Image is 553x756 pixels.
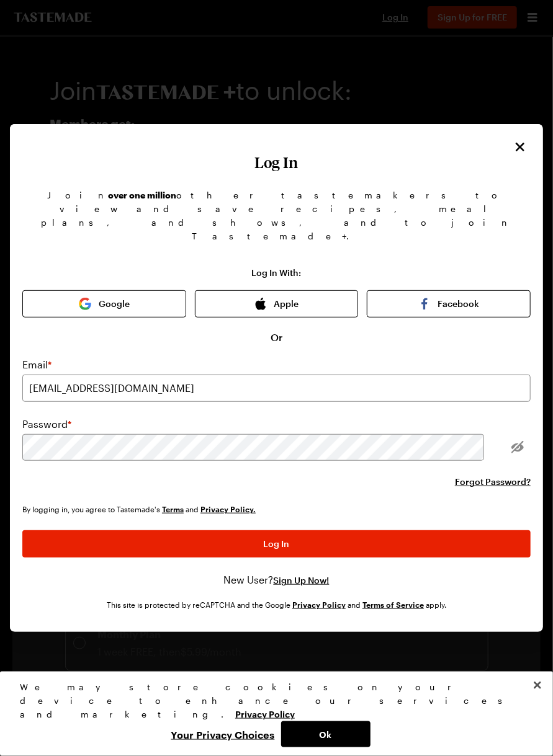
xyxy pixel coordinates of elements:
[235,708,295,719] a: More information about your privacy, opens in a new tab
[524,672,551,699] button: Close
[252,268,302,278] p: Log In With:
[264,538,290,550] span: Log In
[22,154,531,171] h1: Log In
[195,290,359,318] button: Apple
[455,476,531,488] button: Forgot Password?
[281,721,371,747] button: Ok
[22,503,531,515] div: By logging in, you agree to Tastemade's and
[274,574,330,587] button: Sign Up Now!
[22,189,531,243] p: Join other tastemakers to view and save recipes, meal plans, and shows, and to join Tastemade+.
[107,600,446,610] div: This site is protected by reCAPTCHA and the Google and apply.
[165,721,281,747] button: Your Privacy Choices
[200,504,256,514] a: Tastemade Privacy Policy
[512,139,528,155] button: Close
[22,357,52,372] label: Email
[162,504,184,514] a: Tastemade Terms of Service
[367,290,531,318] button: Facebook
[20,680,523,721] div: We may store cookies on your device to enhance our services and marketing.
[22,290,186,318] button: Google
[108,190,176,200] b: over one million
[292,599,346,610] a: Google Privacy Policy
[22,417,71,432] label: Password
[20,680,523,747] div: Privacy
[362,599,424,610] a: Google Terms of Service
[224,574,274,585] span: New User?
[271,330,282,345] span: Or
[22,530,531,558] button: Log In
